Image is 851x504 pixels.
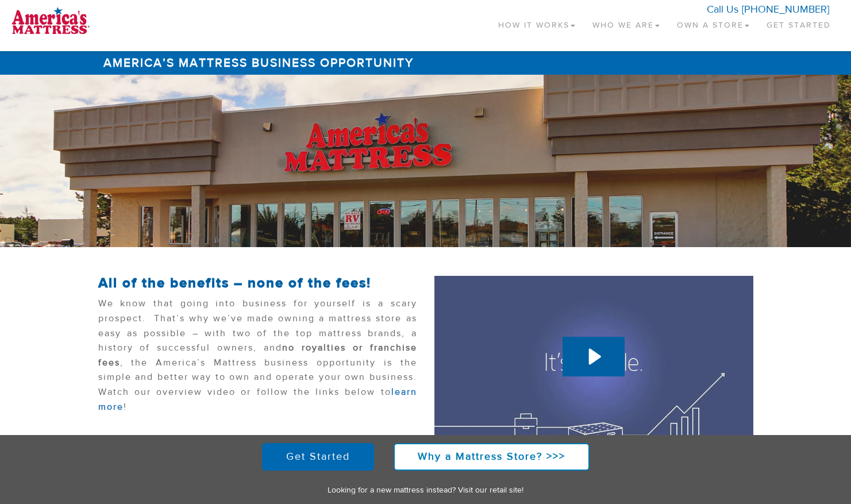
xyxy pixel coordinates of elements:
img: logo [11,6,90,34]
strong: Why a Mattress Store? >>> [418,450,565,463]
a: Why a Mattress Store? >>> [394,443,590,471]
p: We know that going into business for yourself is a scary prospect. That’s why we’ve made owning a... [98,297,417,420]
a: learn more [98,386,417,413]
button: Play Video: AmMatt Sleep Simple Intro Video [563,337,625,376]
a: Get Started [262,443,374,471]
span: Call Us [707,3,738,16]
a: How It Works [490,6,584,40]
h1: America’s Mattress Business Opportunity [98,51,753,75]
a: Own a Store [668,6,758,40]
strong: no royalties or franchise fees [98,342,417,368]
img: Video Thumbnail [434,276,753,455]
h2: All of the benefits – none of the fees! [98,276,417,291]
a: [PHONE_NUMBER] [742,3,829,16]
a: Who We Are [584,6,668,40]
a: Get Started [758,6,840,40]
a: Looking for a new mattress instead? Visit our retail site! [328,485,523,495]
